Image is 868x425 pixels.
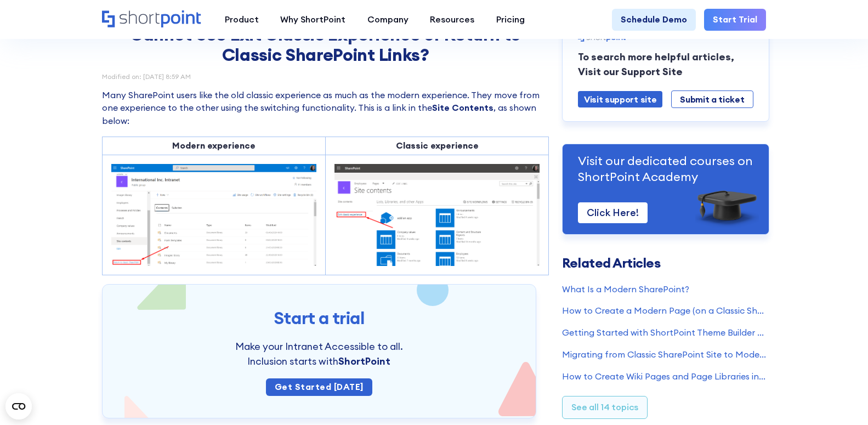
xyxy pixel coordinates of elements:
[485,9,536,31] a: Pricing
[338,355,390,367] strong: ShortPoint
[432,102,493,113] strong: Site Contents
[269,9,356,31] a: Why ShortPoint
[671,90,753,109] a: Submit a ticket
[367,13,409,26] div: Company
[172,140,256,151] strong: Modern experience
[225,13,259,26] div: Product
[562,348,766,361] a: Migrating from Classic SharePoint Site to Modern SharePoint Site (SharePoint Online)
[419,9,485,31] a: Resources
[813,372,868,425] iframe: Chat Widget
[704,9,766,31] a: Start Trial
[102,10,203,29] a: Home
[430,13,474,26] div: Resources
[562,326,766,339] a: Getting Started with ShortPoint Theme Builder - Classic SharePoint Sites (Part 1)
[102,89,549,128] p: Many SharePoint users like the old classic experience as much as the modern experience. They move...
[578,153,753,185] p: Visit our dedicated courses on ShortPoint Academy
[562,304,766,318] a: How to Create a Modern Page (on a Classic SharePoint Site)
[5,393,32,420] button: Open CMP widget
[396,140,479,151] strong: Classic experience
[578,50,753,79] p: To search more helpful articles, Visit our Support Site
[562,257,766,270] h3: Related Articles
[102,73,549,80] div: Modified on: [DATE] 8:59 AM
[496,13,525,26] div: Pricing
[562,283,766,296] a: What Is a Modern SharePoint?
[578,202,648,223] a: Click Here!
[266,378,372,396] a: get started [DATE]
[124,307,514,329] h3: Start a trial
[280,13,345,26] div: Why ShortPoint
[578,91,662,108] a: Visit support site
[562,396,648,419] a: See all 14 topics
[356,9,419,31] a: Company
[214,9,270,31] a: Product
[612,9,696,31] a: Schedule Demo
[120,24,531,64] h1: Cannot See Exit Classic Experience or Return to Classic SharePoint Links?
[202,339,436,369] p: Make your Intranet Accessible to all. Inclusion starts with
[562,370,766,383] a: How to Create Wiki Pages and Page Libraries in SharePoint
